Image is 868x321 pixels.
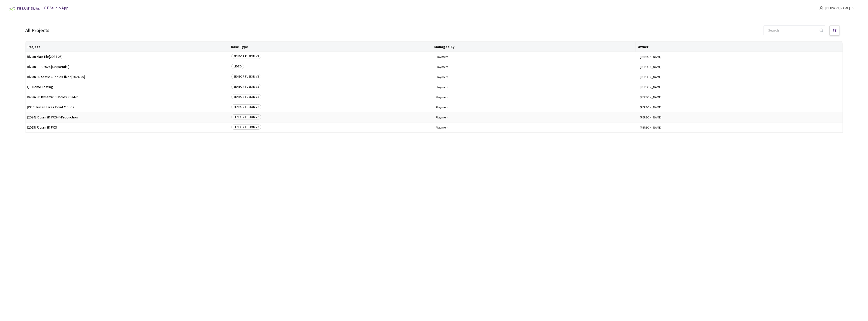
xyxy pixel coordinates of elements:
th: Managed By [432,42,636,52]
span: Playment [436,105,637,109]
input: Search [765,26,819,35]
span: Rivian Map Tile[2024-25] [27,55,228,59]
th: Owner [636,42,839,52]
span: Playment [436,95,637,99]
span: SENSOR FUSION V2 [231,94,261,99]
span: Rivian HBA 2024 [Sequential] [27,65,228,69]
span: [2025] Rivian 3D PCS [27,126,228,129]
span: Playment [436,75,637,79]
span: Rivian 3D Static Cuboids fixed[2024-25] [27,75,228,79]
button: [PERSON_NAME] [640,85,841,89]
span: VIDEO [231,64,244,69]
button: [PERSON_NAME] [640,65,841,69]
span: SENSOR FUSION V2 [231,125,261,130]
span: down [852,7,854,9]
button: [PERSON_NAME] [640,55,841,59]
button: [PERSON_NAME] [640,95,841,99]
span: Playment [436,85,637,89]
th: Project [25,42,229,52]
span: Playment [436,55,637,59]
span: SENSOR FUSION V2 [231,114,261,119]
span: Playment [436,126,637,129]
span: Rivian 3D Dynamic Cuboids[2024-25] [27,95,228,99]
span: SENSOR FUSION V2 [231,54,261,59]
th: Base Type [229,42,432,52]
button: [PERSON_NAME] [640,126,841,129]
span: Playment [436,65,637,69]
span: [2024] Rivian 3D PCS<>Production [27,115,228,119]
span: SENSOR FUSION V2 [231,104,261,109]
button: [PERSON_NAME] [640,105,841,109]
span: [POC] Rivian Large Point Clouds [27,105,228,109]
div: All Projects [25,26,49,34]
span: user [819,6,823,10]
span: Playment [436,115,637,119]
button: [PERSON_NAME] [640,75,841,79]
span: GT Studio App [44,5,68,10]
span: SENSOR FUSION V2 [231,84,261,89]
button: [PERSON_NAME] [640,115,841,119]
span: SENSOR FUSION V2 [231,74,261,79]
img: Telus [6,5,41,13]
span: QC Demo Testing [27,85,228,89]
